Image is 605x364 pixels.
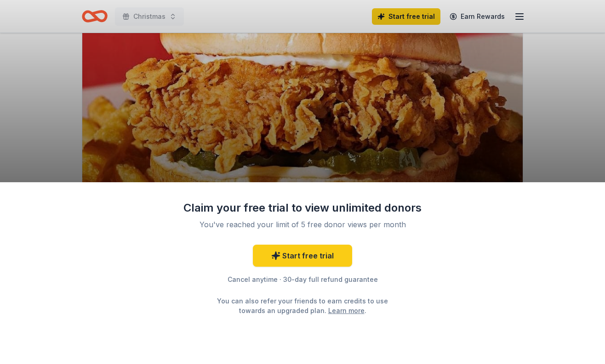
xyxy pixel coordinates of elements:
a: Start free trial [253,245,352,267]
div: You've reached your limit of 5 free donor views per month [194,219,411,230]
a: Learn more [328,306,365,315]
div: Cancel anytime · 30-day full refund guarantee [183,274,422,285]
div: You can also refer your friends to earn credits to use towards an upgraded plan. . [209,296,396,315]
div: Claim your free trial to view unlimited donors [183,201,422,215]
